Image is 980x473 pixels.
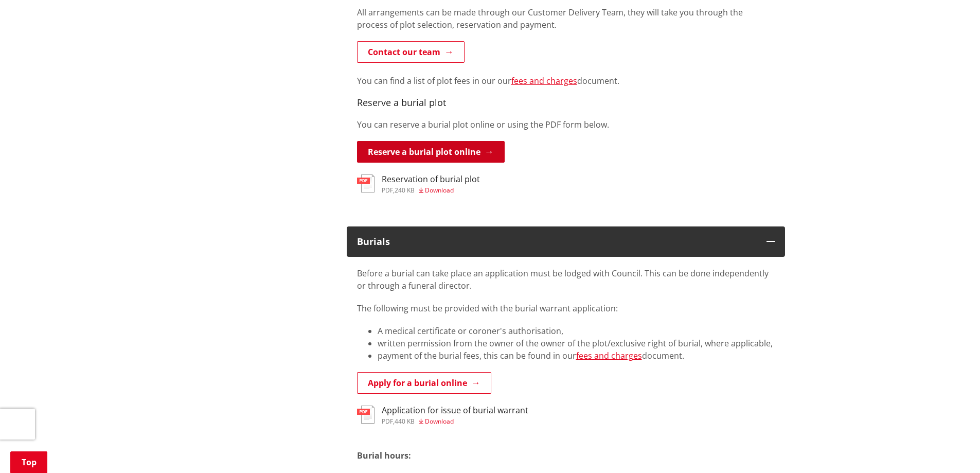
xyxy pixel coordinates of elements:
strong: Burial hours: [357,450,411,461]
a: Apply for a burial online [357,372,491,394]
p: Before a burial can take place an application must be lodged with Council. This can be done indep... [357,267,775,292]
a: Contact our team [357,41,465,63]
p: You can reserve a burial plot online or using the PDF form below. [357,118,775,131]
span: Download [425,417,454,426]
button: Burials [347,226,785,257]
div: Burials [357,237,756,247]
a: fees and charges [511,75,577,86]
a: Application for issue of burial warrant pdf,440 KB Download [357,406,528,424]
a: fees and charges [576,350,642,361]
div: , [382,187,480,194]
iframe: Messenger Launcher [933,430,970,467]
img: document-pdf.svg [357,406,375,424]
img: document-pdf.svg [357,174,375,192]
a: Top [10,451,47,473]
li: written permission from the owner of the owner of the plot/exclusive right of burial, where appli... [378,337,775,349]
h4: Reserve a burial plot [357,97,775,109]
p: All arrangements can be made through our Customer Delivery Team, they will take you through the p... [357,6,775,31]
a: Reservation of burial plot pdf,240 KB Download [357,174,480,193]
p: You can find a list of plot fees in our our document. [357,75,775,87]
li: A medical certificate or coroner's authorisation, [378,325,775,337]
span: pdf [382,417,393,426]
li: payment of the burial fees, this can be found in our document. [378,349,775,362]
span: 440 KB [395,417,415,426]
p: The following must be provided with the burial warrant application: [357,302,775,314]
span: pdf [382,186,393,195]
div: , [382,418,528,425]
h3: Application for issue of burial warrant [382,406,528,415]
h3: Reservation of burial plot [382,174,480,184]
span: 240 KB [395,186,415,195]
a: Reserve a burial plot online [357,141,505,163]
span: Download [425,186,454,195]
